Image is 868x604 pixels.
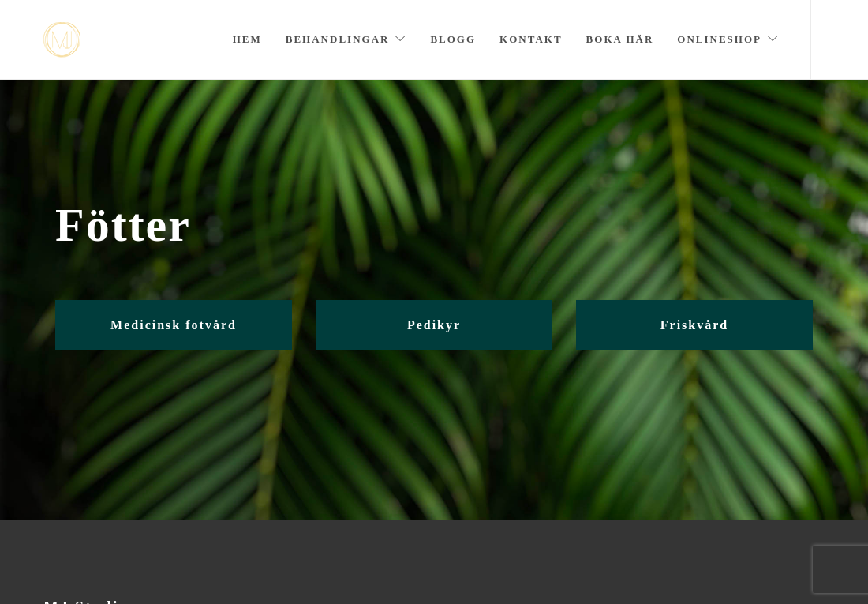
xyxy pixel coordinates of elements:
[407,318,461,332] span: Pedikyr
[55,198,813,253] span: Fötter
[316,300,552,350] a: Pedikyr
[55,300,292,350] a: Medicinsk fotvård
[43,22,80,58] a: mjstudio mjstudio mjstudio
[576,300,813,350] a: Friskvård
[110,318,237,332] span: Medicinsk fotvård
[660,318,728,332] span: Friskvård
[43,22,80,58] img: mjstudio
